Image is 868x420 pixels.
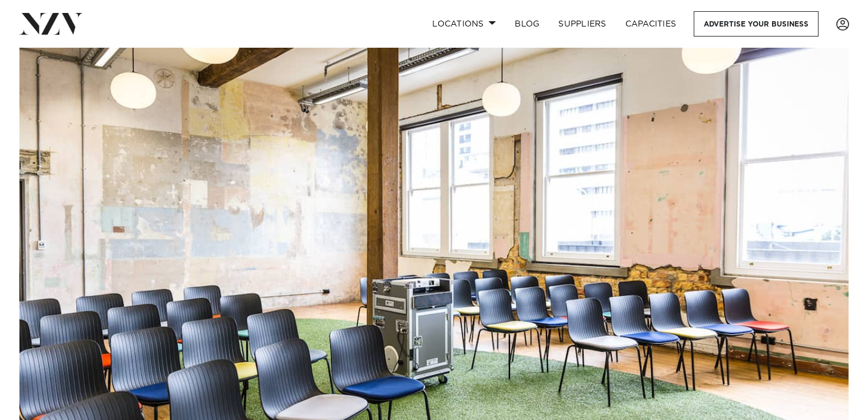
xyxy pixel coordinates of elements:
a: Advertise your business [694,11,819,37]
a: BLOG [505,11,549,37]
a: SUPPLIERS [549,11,615,37]
img: nzv-logo.png [19,13,83,34]
a: Locations [423,11,505,37]
a: Capacities [616,11,686,37]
